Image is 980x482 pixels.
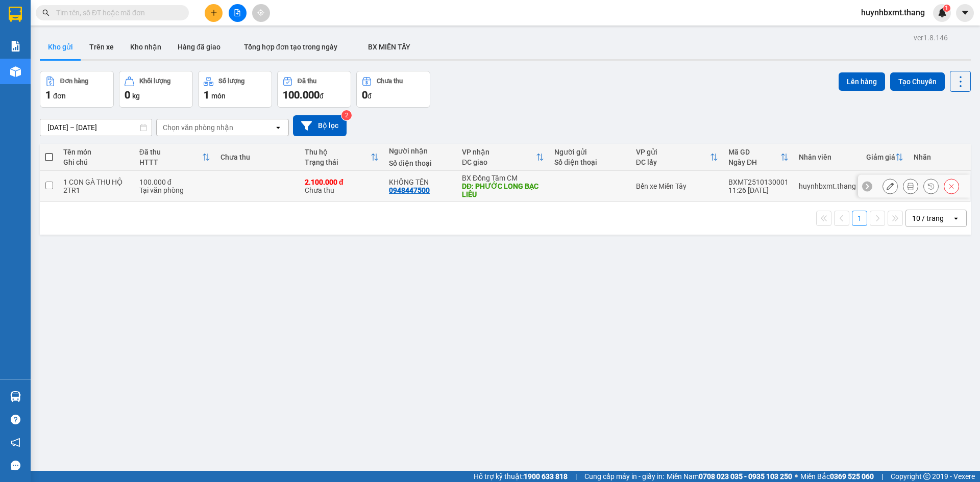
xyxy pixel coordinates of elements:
[728,158,780,166] div: Ngày ĐH
[139,148,202,156] div: Đã thu
[305,158,371,166] div: Trạng thái
[799,153,856,161] div: Nhân viên
[11,461,20,470] span: message
[830,472,874,480] strong: 0369 525 060
[631,144,723,171] th: Toggle SortBy
[914,153,965,161] div: Nhãn
[462,148,536,156] div: VP nhận
[163,122,233,133] div: Chọn văn phòng nhận
[554,158,625,166] div: Số điện thoại
[912,213,944,223] div: 10 / trang
[368,43,410,51] span: BX MIỀN TÂY
[861,144,909,171] th: Toggle SortBy
[277,71,351,108] button: Đã thu100.000đ
[389,147,452,155] div: Người nhận
[293,115,347,136] button: Bộ lọc
[205,4,223,22] button: plus
[218,78,244,85] div: Số lượng
[10,391,21,402] img: warehouse-icon
[800,471,874,482] span: Miền Bắc
[211,92,226,100] span: món
[945,5,948,12] span: 1
[890,72,945,91] button: Tạo Chuyến
[40,119,152,136] input: Select a date range.
[852,211,867,226] button: 1
[53,92,66,100] span: đơn
[923,473,930,480] span: copyright
[961,8,970,17] span: caret-down
[636,182,718,190] div: Bến xe Miền Tây
[11,438,20,447] span: notification
[283,89,320,101] span: 100.000
[10,41,21,52] img: solution-icon
[575,471,577,482] span: |
[938,8,947,17] img: icon-new-feature
[122,35,169,59] button: Kho nhận
[298,78,316,85] div: Đã thu
[636,148,710,156] div: VP gửi
[584,471,664,482] span: Cung cấp máy in - giấy in:
[795,474,798,478] span: ⚪️
[63,148,129,156] div: Tên món
[9,7,22,22] img: logo-vxr
[554,148,625,156] div: Người gửi
[667,471,792,482] span: Miền Nam
[883,179,898,194] div: Sửa đơn hàng
[320,92,324,100] span: đ
[699,472,792,480] strong: 0708 023 035 - 0935 103 250
[204,89,209,101] span: 1
[81,35,122,59] button: Trên xe
[198,71,272,108] button: Số lượng1món
[244,43,337,51] span: Tổng hợp đơn tạo trong ngày
[305,178,379,194] div: Chưa thu
[139,78,170,85] div: Khối lượng
[305,148,371,156] div: Thu hộ
[956,4,974,22] button: caret-down
[462,182,544,198] div: DĐ: PHƯỚC LONG BẠC LIÊU
[723,144,794,171] th: Toggle SortBy
[341,110,352,120] sup: 2
[220,153,295,161] div: Chưa thu
[125,89,130,101] span: 0
[728,148,780,156] div: Mã GD
[139,158,202,166] div: HTTT
[63,178,129,194] div: 1 CON GÀ THU HỘ 2TR1
[169,35,229,59] button: Hàng đã giao
[132,92,140,100] span: kg
[389,186,430,194] div: 0948447500
[462,174,544,182] div: BX Đồng Tâm CM
[853,6,933,19] span: huynhbxmt.thang
[952,214,960,222] svg: open
[11,415,20,424] span: question-circle
[305,178,379,186] div: 2.100.000 đ
[728,186,789,194] div: 11:26 [DATE]
[229,4,247,22] button: file-add
[210,9,217,16] span: plus
[45,89,51,101] span: 1
[56,7,177,18] input: Tìm tên, số ĐT hoặc mã đơn
[234,9,241,16] span: file-add
[40,71,114,108] button: Đơn hàng1đơn
[636,158,710,166] div: ĐC lấy
[389,159,452,167] div: Số điện thoại
[139,178,210,186] div: 100.000 đ
[474,471,568,482] span: Hỗ trợ kỹ thuật:
[866,153,895,161] div: Giảm giá
[881,471,883,482] span: |
[367,92,372,100] span: đ
[63,158,129,166] div: Ghi chú
[943,5,950,12] sup: 1
[42,9,50,16] span: search
[10,66,21,77] img: warehouse-icon
[257,9,264,16] span: aim
[252,4,270,22] button: aim
[839,72,885,91] button: Lên hàng
[728,178,789,186] div: BXMT2510130001
[119,71,193,108] button: Khối lượng0kg
[362,89,367,101] span: 0
[462,158,536,166] div: ĐC giao
[40,35,81,59] button: Kho gửi
[300,144,384,171] th: Toggle SortBy
[139,186,210,194] div: Tại văn phòng
[389,178,452,186] div: KHÔNG TÊN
